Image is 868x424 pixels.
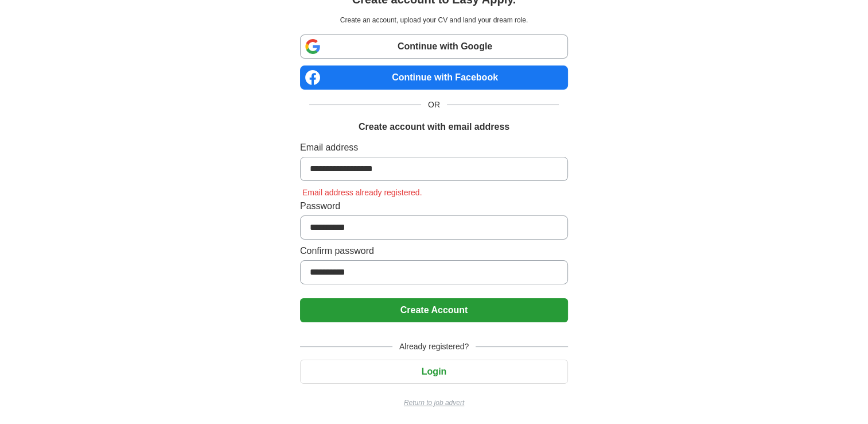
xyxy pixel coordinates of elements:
[421,99,447,111] span: OR
[300,360,568,384] button: Login
[302,15,566,25] p: Create an account, upload your CV and land your dream role.
[300,244,568,258] label: Confirm password
[300,367,568,376] a: Login
[300,34,568,59] a: Continue with Google
[300,141,568,155] label: Email address
[300,199,568,213] label: Password
[359,120,509,134] h1: Create account with email address
[300,298,568,322] button: Create Account
[300,65,568,90] a: Continue with Facebook
[300,398,568,408] a: Return to job advert
[300,188,425,197] span: Email address already registered.
[392,341,476,353] span: Already registered?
